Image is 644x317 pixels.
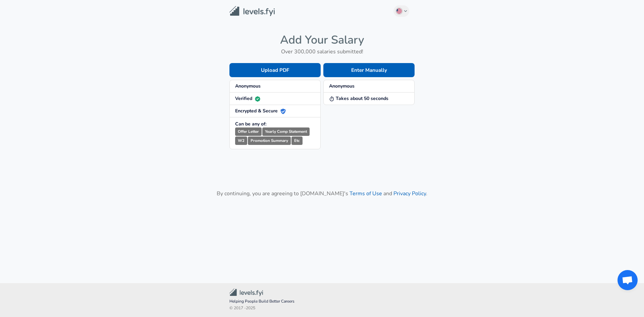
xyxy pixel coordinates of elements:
strong: Anonymous [329,83,355,89]
img: Levels.fyi Community [229,288,263,296]
h6: Over 300,000 salaries submitted! [229,47,415,56]
span: Helping People Build Better Careers [229,298,415,305]
small: Offer Letter [235,127,262,136]
a: Terms of Use [350,190,382,197]
a: Privacy Policy [393,190,426,197]
small: Yearly Comp Statement [262,127,310,136]
button: English (US) [393,5,410,17]
strong: Can be any of: [235,121,266,127]
strong: Takes about 50 seconds [329,95,388,102]
button: Enter Manually [323,63,415,77]
img: English (US) [396,8,402,14]
h4: Add Your Salary [229,33,415,47]
img: Levels.fyi [229,6,275,16]
small: Etc [291,137,303,145]
strong: Anonymous [235,83,261,89]
div: Open chat [618,270,638,290]
strong: Verified [235,95,260,102]
strong: Encrypted & Secure [235,108,286,114]
small: W2 [235,137,247,145]
small: Promotion Summary [248,137,291,145]
span: © 2017 - 2025 [229,305,415,312]
button: Upload PDF [229,63,321,77]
